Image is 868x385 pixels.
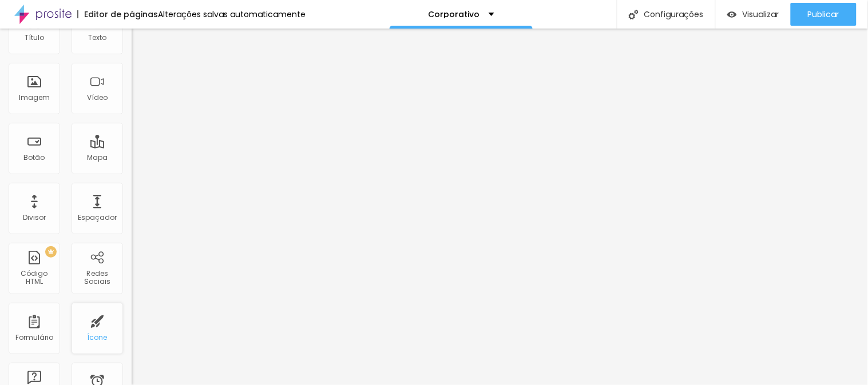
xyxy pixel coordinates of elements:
[158,10,306,18] div: Alterações salvas automaticamente
[716,3,791,26] button: Visualizar
[11,270,57,286] div: Código HTML
[808,10,839,19] span: Publicar
[25,34,44,42] div: Título
[23,214,46,222] div: Divisor
[132,29,868,385] iframe: Editor
[629,10,639,19] img: Icone
[24,154,45,162] div: Botão
[74,270,120,286] div: Redes Sociais
[88,334,108,342] div: Ícone
[78,214,117,222] div: Espaçador
[15,334,53,342] div: Formulário
[743,10,779,19] span: Visualizar
[19,94,50,102] div: Imagem
[727,10,737,19] img: view-1.svg
[88,34,106,42] div: Texto
[77,10,158,18] div: Editor de páginas
[87,154,108,162] div: Mapa
[429,10,480,18] p: Corporativo
[791,3,857,26] button: Publicar
[87,94,108,102] div: Vídeo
